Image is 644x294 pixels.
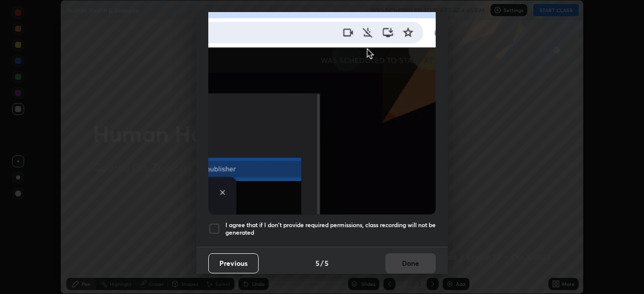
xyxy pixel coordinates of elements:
h4: / [320,258,324,268]
h5: I agree that if I don't provide required permissions, class recording will not be generated [225,221,436,237]
h4: 5 [325,258,329,268]
button: Previous [208,253,259,273]
h4: 5 [315,258,319,268]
